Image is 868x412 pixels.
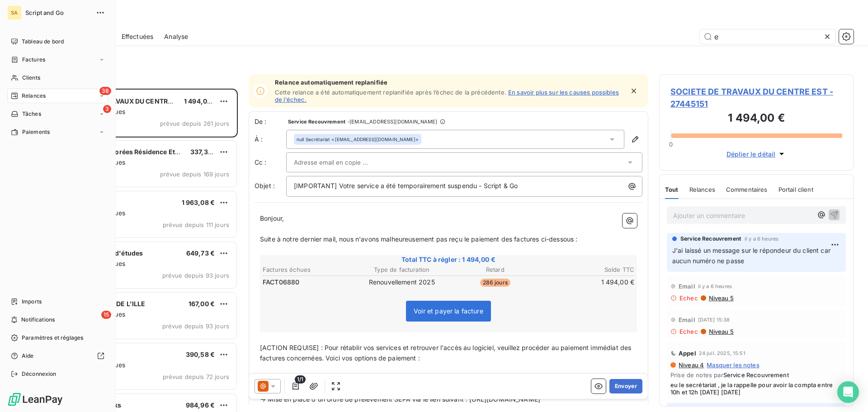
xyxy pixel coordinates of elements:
input: Adresse email en copie ... [294,156,391,169]
span: Clients [22,74,40,82]
span: Tâches [22,110,41,118]
span: Déplier le détail [726,149,776,159]
span: [DATE] 15:38 [698,317,730,322]
th: Factures échues [262,265,355,275]
img: Logo LeanPay [7,392,63,407]
span: Masquer les notes [707,361,759,369]
span: [ACTION REQUISE] : Pour rétablir vos services et retrouver l'accès au logiciel, veuillez procéder... [260,344,633,362]
span: 1 963,08 € [182,199,215,206]
span: 3 [103,105,111,113]
label: À : [255,135,286,144]
span: Factures [22,56,45,64]
span: Email [679,316,695,323]
span: il y a 6 heures [745,236,778,242]
th: Retard [449,265,542,275]
span: Notifications [21,316,55,324]
span: 167,00 € [189,300,215,308]
span: il y a 6 heures [698,284,732,289]
div: Open Intercom Messenger [837,381,859,403]
span: 38 [99,87,111,95]
span: Service Recouvrement [680,235,741,243]
span: De : [255,117,286,126]
span: J'ai laissé un message sur le répondeur du client car aucun numéro ne passe [672,246,832,265]
input: Rechercher [700,29,835,44]
label: Cc : [255,158,286,167]
th: Type de facturation [356,265,448,275]
span: Niveau 4 [678,361,704,369]
span: 24 juil. 2025, 15:51 [699,350,745,356]
span: Relances [689,186,715,193]
span: 0 [669,141,673,148]
span: Objet : [255,182,275,189]
span: 15 [101,311,111,319]
span: null Secrétariat [297,136,330,142]
span: 1 494,00 € [184,97,217,105]
span: 390,58 € [186,350,215,358]
span: Portail client [778,186,813,193]
div: grid [43,89,238,412]
span: 337,32 € [190,148,218,156]
span: Relances [22,92,46,100]
span: prévue depuis 111 jours [163,221,229,228]
h3: 1 494,00 € [670,110,842,128]
span: Paramètres et réglages [22,334,83,342]
span: Suite à notre dernier mail, nous n'avons malheureusement pas reçu le paiement des factures ci-des... [260,235,577,243]
span: Prise de notes par [670,371,842,379]
span: 984,96 € [186,401,215,409]
span: Paiements [22,128,50,136]
div: <[EMAIL_ADDRESS][DOMAIN_NAME]> [297,136,419,142]
span: SOCIETE DE TRAVAUX DU CENTRE EST - 27445151 [670,85,842,110]
span: Niveau 5 [708,294,734,302]
span: FACT06880 [263,278,299,287]
span: Total TTC à régler : 1 494,00 € [261,255,636,264]
span: Analyse [164,32,188,41]
span: Script and Go [25,9,90,16]
th: Solde TTC [542,265,635,275]
td: 1 494,00 € [542,277,635,287]
div: SA [7,5,22,20]
span: SNC Les Villes Dorées Résidence Etudiante [64,148,199,156]
span: Relance automatiquement replanifiée [275,79,624,86]
span: Imports [22,298,42,306]
span: [DATE] 15:28 [745,406,777,412]
span: Echec [679,294,698,302]
span: Bonjour, [260,214,284,222]
span: [IMPORTANT] Votre service a été temporairement suspendu - Script & Go [294,182,518,189]
span: Service Recouvrement [723,371,789,379]
span: Déconnexion [22,370,57,378]
span: Aide [22,352,34,360]
span: Commentaires [726,186,768,193]
span: Echec [679,328,698,335]
span: Effectuées [122,32,154,41]
span: prévue depuis 169 jours [160,170,229,178]
span: - [EMAIL_ADDRESS][DOMAIN_NAME] [347,119,437,124]
a: Aide [7,349,108,363]
a: En savoir plus sur les causes possibles de l’échec. [275,89,619,103]
span: prévue depuis 93 jours [162,272,229,279]
span: 649,73 € [186,249,215,257]
button: Envoyer [609,379,642,393]
button: Déplier le détail [724,149,789,159]
span: prévue depuis 261 jours [160,120,229,127]
span: Tout [665,186,679,193]
span: eu le secrétariat , je la rappelle pour avoir la compta entre 10h et 12h [DATE] [DATE] [670,381,842,396]
span: prévue depuis 72 jours [163,373,229,380]
span: Voir et payer la facture [414,307,483,315]
span: Tableau de bord [22,38,64,46]
span: 286 jours [480,279,510,287]
span: SOCIETE DE TRAVAUX DU CENTRE EST [64,97,186,105]
span: Appel [679,350,696,357]
span: Cette relance a été automatiquement replanifiée après l’échec de la précédente. [275,89,506,96]
span: Niveau 5 [708,328,734,335]
span: prévue depuis 93 jours [162,322,229,330]
span: Email [679,283,695,290]
span: Service Recouvrement [288,119,345,124]
td: Renouvellement 2025 [356,277,448,287]
span: 1/1 [295,375,306,384]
